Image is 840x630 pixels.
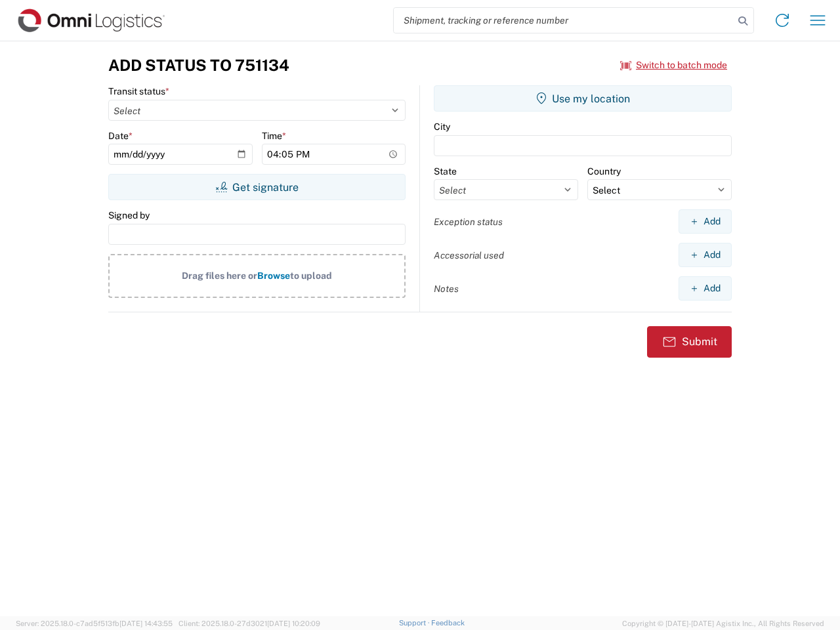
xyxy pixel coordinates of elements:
[108,56,289,75] h3: Add Status to 751134
[622,618,824,629] span: Copyright © [DATE]-[DATE] Agistix Inc., All Rights Reserved
[434,121,450,133] label: City
[262,130,286,142] label: Time
[119,619,173,627] span: [DATE] 14:43:55
[257,270,290,281] span: Browse
[267,619,320,627] span: [DATE] 10:20:09
[394,8,734,33] input: Shipment, tracking or reference number
[620,54,727,76] button: Switch to batch mode
[431,619,465,627] a: Feedback
[679,243,732,267] button: Add
[434,283,459,295] label: Notes
[434,85,732,112] button: Use my location
[108,209,150,221] label: Signed by
[108,85,169,97] label: Transit status
[182,270,257,281] span: Drag files here or
[647,326,732,358] button: Submit
[399,619,432,627] a: Support
[16,619,173,627] span: Server: 2025.18.0-c7ad5f513fb
[434,216,503,228] label: Exception status
[434,165,457,177] label: State
[290,270,332,281] span: to upload
[679,209,732,234] button: Add
[108,130,133,142] label: Date
[679,276,732,301] button: Add
[108,174,406,200] button: Get signature
[178,619,320,627] span: Client: 2025.18.0-27d3021
[587,165,621,177] label: Country
[434,249,504,261] label: Accessorial used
